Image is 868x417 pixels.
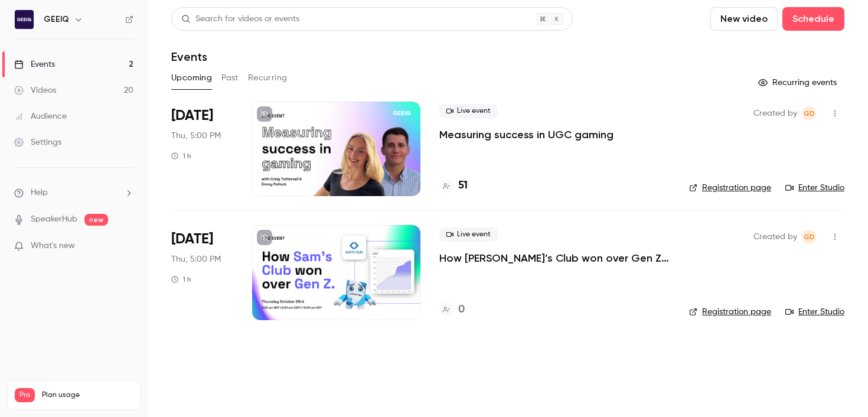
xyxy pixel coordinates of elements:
[804,230,815,244] span: GD
[171,69,212,87] button: Upcoming
[802,106,816,120] span: Giovanna Demopoulos
[171,106,213,125] span: [DATE]
[248,69,288,87] button: Recurring
[804,106,815,120] span: GD
[221,69,239,87] button: Past
[439,302,465,318] a: 0
[439,178,468,194] a: 51
[14,136,61,148] div: Settings
[753,230,797,244] span: Created by
[31,240,75,252] span: What's new
[14,187,133,199] li: help-dropdown-opener
[31,187,48,199] span: Help
[439,104,498,118] span: Live event
[458,178,468,194] h4: 51
[753,106,797,120] span: Created by
[14,84,56,96] div: Videos
[44,14,69,25] h6: GEEIQ
[171,102,233,196] div: Oct 9 Thu, 5:00 PM (Europe/London)
[785,306,844,318] a: Enter Studio
[689,182,771,194] a: Registration page
[439,128,614,142] a: Measuring success in UGC gaming
[171,230,213,249] span: [DATE]
[171,275,191,284] div: 1 h
[785,182,844,194] a: Enter Studio
[171,253,221,265] span: Thu, 5:00 PM
[439,227,498,242] span: Live event
[14,110,67,122] div: Audience
[181,13,299,25] div: Search for videos or events
[458,302,465,318] h4: 0
[782,7,844,31] button: Schedule
[119,241,133,252] iframe: Noticeable Trigger
[171,225,233,320] div: Oct 23 Thu, 5:00 PM (Europe/London)
[171,50,207,64] h1: Events
[171,151,191,161] div: 1 h
[15,10,34,29] img: GEEIQ
[15,388,35,402] span: Pro
[689,306,771,318] a: Registration page
[31,213,77,226] a: SpeakerHub
[710,7,778,31] button: New video
[14,58,55,70] div: Events
[753,73,844,92] button: Recurring events
[42,390,133,400] span: Plan usage
[84,214,108,226] span: new
[171,130,221,142] span: Thu, 5:00 PM
[439,251,670,265] a: How [PERSON_NAME]’s Club won over Gen Z & Alpha
[802,230,816,244] span: Giovanna Demopoulos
